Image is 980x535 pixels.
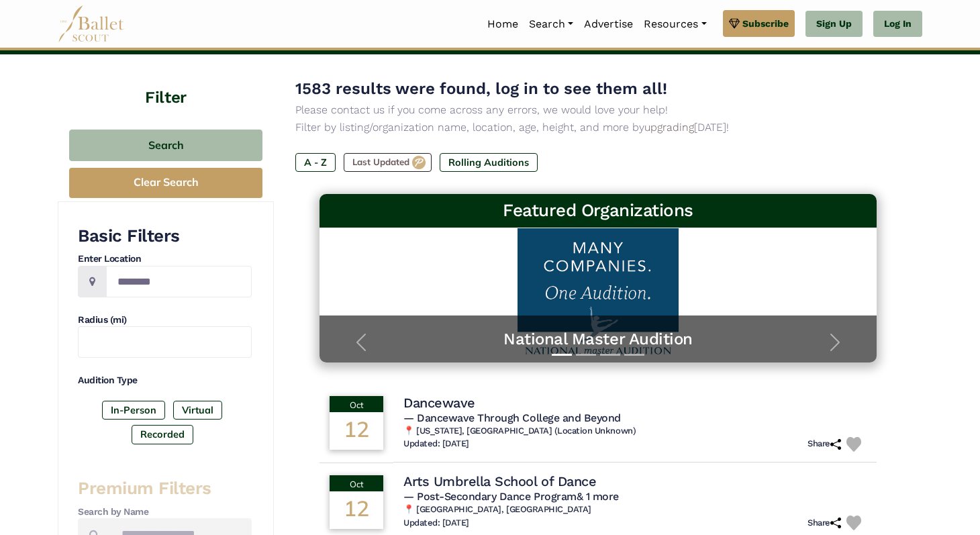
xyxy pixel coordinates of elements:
[78,505,252,519] h4: Search by Name
[403,473,596,490] h4: Arts Umbrella School of Dance
[344,153,432,172] label: Last Updated
[330,199,866,222] h3: Featured Organizations
[403,394,475,411] h4: Dancewave
[742,16,789,31] span: Subscribe
[295,79,667,98] span: 1583 results were found, log in to see them all!
[440,153,538,172] label: Rolling Auditions
[805,11,863,38] a: Sign Up
[807,518,841,529] h6: Share
[403,411,621,424] span: — Dancewave Through College and Beyond
[729,16,740,31] img: gem.svg
[102,401,165,420] label: In-Person
[78,252,252,266] h4: Enter Location
[295,153,336,172] label: A - Z
[579,10,638,38] a: Advertise
[69,130,262,161] button: Search
[330,491,383,529] div: 12
[403,426,867,437] h6: 📍 [US_STATE], [GEOGRAPHIC_DATA] (Location Unknown)
[807,438,841,450] h6: Share
[330,475,383,491] div: Oct
[132,425,193,444] label: Recorded
[295,119,901,136] p: Filter by listing/organization name, location, age, height, and more by [DATE]!
[552,347,572,362] button: Slide 1
[173,401,222,420] label: Virtual
[403,438,469,450] h6: Updated: [DATE]
[78,313,252,327] h4: Radius (mi)
[106,266,252,297] input: Location
[482,10,524,38] a: Home
[638,10,712,38] a: Resources
[333,329,863,350] a: National Master Audition
[403,490,619,503] span: — Post-Secondary Dance Program
[577,490,619,503] a: & 1 more
[576,347,596,362] button: Slide 2
[78,477,252,500] h3: Premium Filters
[644,121,694,134] a: upgrading
[78,225,252,248] h3: Basic Filters
[600,347,620,362] button: Slide 3
[873,11,922,38] a: Log In
[403,504,867,516] h6: 📍 [GEOGRAPHIC_DATA], [GEOGRAPHIC_DATA]
[330,396,383,412] div: Oct
[403,518,469,529] h6: Updated: [DATE]
[295,101,901,119] p: Please contact us if you come across any errors, we would love your help!
[624,347,644,362] button: Slide 4
[78,374,252,387] h4: Audition Type
[330,412,383,450] div: 12
[723,10,795,37] a: Subscribe
[58,54,274,109] h4: Filter
[69,168,262,198] button: Clear Search
[524,10,579,38] a: Search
